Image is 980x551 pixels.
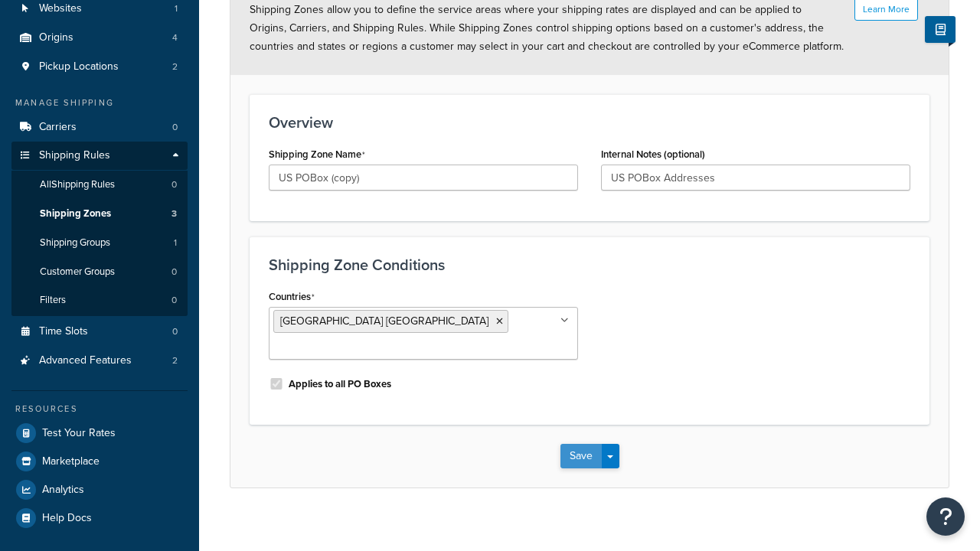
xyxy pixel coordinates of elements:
span: Shipping Groups [40,236,110,249]
li: Customer Groups [11,258,188,286]
a: Test Your Rates [11,419,188,447]
li: Shipping Zones [11,200,188,228]
span: 1 [175,2,178,15]
label: Shipping Zone Name [269,148,365,161]
span: All Shipping Rules [40,178,115,191]
a: Marketplace [11,448,188,475]
label: Countries [269,291,315,303]
span: Shipping Rules [39,149,110,162]
li: Pickup Locations [11,53,188,81]
li: Filters [11,286,188,315]
span: Websites [39,2,82,15]
span: 0 [172,121,178,134]
a: Help Docs [11,504,188,532]
button: Open Resource Center [926,497,965,536]
li: Carriers [11,113,188,142]
li: Time Slots [11,318,188,346]
button: Save [560,444,602,468]
div: Resources [11,403,188,416]
span: Time Slots [39,325,88,338]
a: Carriers0 [11,113,188,142]
div: Manage Shipping [11,96,188,109]
span: 0 [172,325,178,338]
h3: Overview [269,114,910,131]
span: 3 [171,207,177,220]
span: 0 [171,178,177,191]
span: Help Docs [42,512,92,525]
label: Internal Notes (optional) [601,148,705,160]
label: Applies to all PO Boxes [289,377,391,391]
a: Time Slots0 [11,318,188,346]
span: 0 [171,294,177,307]
li: Origins [11,24,188,52]
span: 1 [174,236,177,249]
a: Shipping Rules [11,142,188,170]
a: Shipping Groups1 [11,229,188,257]
span: [GEOGRAPHIC_DATA] [GEOGRAPHIC_DATA] [280,313,488,329]
span: 4 [172,31,178,44]
span: Filters [40,294,66,307]
span: Pickup Locations [39,60,119,73]
a: Customer Groups0 [11,258,188,286]
span: Marketplace [42,455,100,468]
li: Shipping Groups [11,229,188,257]
a: AllShipping Rules0 [11,171,188,199]
span: 0 [171,266,177,279]
h3: Shipping Zone Conditions [269,256,910,273]
span: 2 [172,354,178,367]
a: Shipping Zones3 [11,200,188,228]
a: Advanced Features2 [11,347,188,375]
span: Origins [39,31,73,44]
span: Customer Groups [40,266,115,279]
span: Advanced Features [39,354,132,367]
span: Carriers [39,121,77,134]
a: Analytics [11,476,188,504]
span: Shipping Zones allow you to define the service areas where your shipping rates are displayed and ... [250,2,844,54]
span: Analytics [42,484,84,497]
span: 2 [172,60,178,73]
span: Test Your Rates [42,427,116,440]
li: Advanced Features [11,347,188,375]
a: Origins4 [11,24,188,52]
a: Pickup Locations2 [11,53,188,81]
span: Shipping Zones [40,207,111,220]
button: Show Help Docs [925,16,955,43]
a: Filters0 [11,286,188,315]
li: Shipping Rules [11,142,188,316]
